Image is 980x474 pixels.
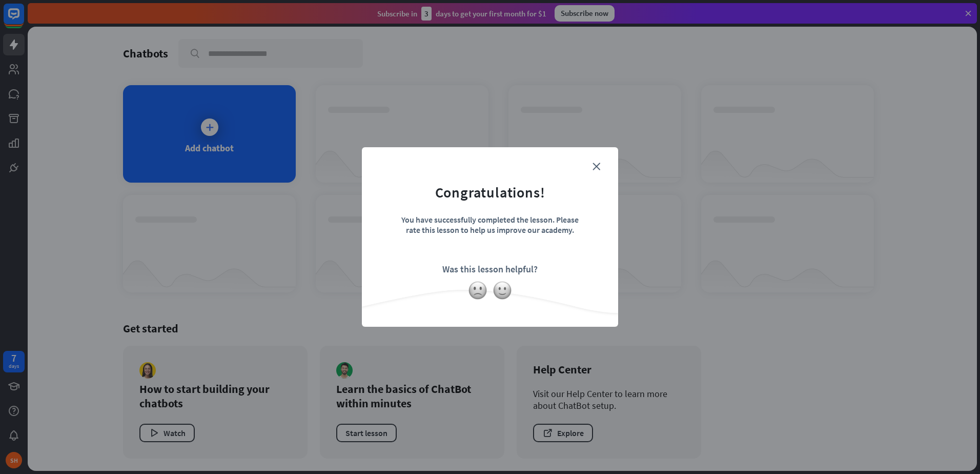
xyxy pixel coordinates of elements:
[442,263,538,275] div: Was this lesson helpful?
[400,214,580,250] div: You have successfully completed the lesson. Please rate this lesson to help us improve our academy.
[493,281,512,300] img: slightly-smiling-face
[468,281,487,300] img: slightly-frowning-face
[435,183,545,202] div: Congratulations!
[593,163,600,170] i: close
